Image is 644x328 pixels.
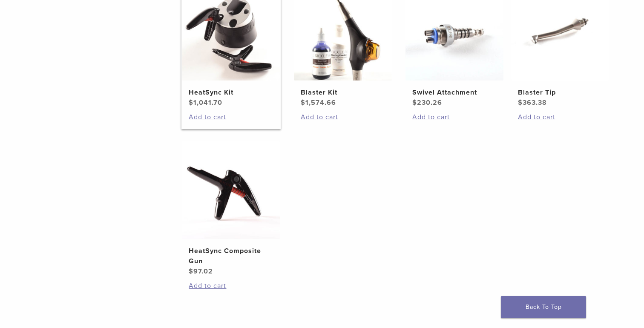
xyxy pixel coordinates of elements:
h2: Blaster Kit [301,87,385,98]
a: Add to cart: “HeatSync Composite Gun” [189,281,273,291]
a: Add to cart: “Blaster Kit” [301,112,385,122]
h2: Blaster Tip [518,87,602,98]
bdi: 363.38 [518,98,547,107]
a: Add to cart: “Swivel Attachment” [412,112,497,122]
a: Add to cart: “Blaster Tip” [518,112,602,122]
bdi: 97.02 [189,267,213,276]
span: $ [518,98,523,107]
span: $ [189,98,193,107]
h2: Swivel Attachment [412,87,497,98]
a: HeatSync Composite GunHeatSync Composite Gun $97.02 [181,141,281,276]
span: $ [412,98,417,107]
a: Add to cart: “HeatSync Kit” [189,112,273,122]
span: $ [189,267,193,276]
bdi: 1,574.66 [301,98,336,107]
bdi: 1,041.70 [189,98,222,107]
h2: HeatSync Kit [189,87,273,98]
a: Back To Top [501,296,586,318]
h2: HeatSync Composite Gun [189,246,273,266]
span: $ [301,98,305,107]
img: HeatSync Composite Gun [182,141,280,239]
bdi: 230.26 [412,98,442,107]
